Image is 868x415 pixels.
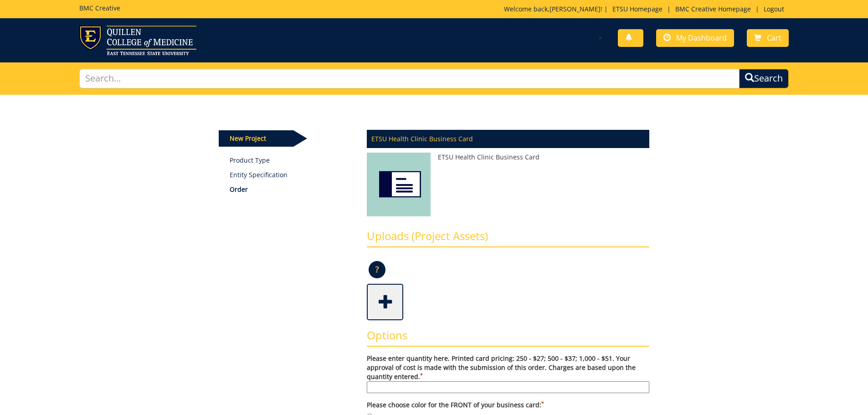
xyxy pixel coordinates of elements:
p: New Project [219,130,293,147]
h3: Options [367,329,649,347]
h5: BMC Creative [79,5,120,11]
p: Entity Specification [230,170,353,179]
input: Please enter quantity here. Printed card pricing: 250 - $27; 500 - $37; 1,000 - $51. Your approva... [367,381,649,393]
a: Logout [759,5,789,13]
img: ETSU Health Clinic Business Card [367,153,431,221]
a: [PERSON_NAME] [550,5,601,13]
label: Please enter quantity here. Printed card pricing: 250 - $27; 500 - $37; 1,000 - $51. Your approva... [367,354,649,393]
h3: Uploads (Project Assets) [367,230,649,247]
a: ETSU Homepage [608,5,667,13]
p: ETSU Health Clinic Business Card [367,153,649,162]
button: Search [739,69,789,88]
img: ETSU logo [79,26,196,55]
p: Welcome back, ! | | | [504,5,789,14]
a: Product Type [230,156,353,165]
span: Cart [767,33,781,43]
a: Cart [747,29,789,47]
a: My Dashboard [656,29,734,47]
p: ? [369,261,385,278]
p: ETSU Health Clinic Business Card [367,130,649,148]
label: Please choose color for the FRONT of your business card: [367,400,649,410]
a: BMC Creative Homepage [671,5,755,13]
span: My Dashboard [676,33,727,43]
p: Order [230,185,353,194]
input: Search... [79,69,740,88]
